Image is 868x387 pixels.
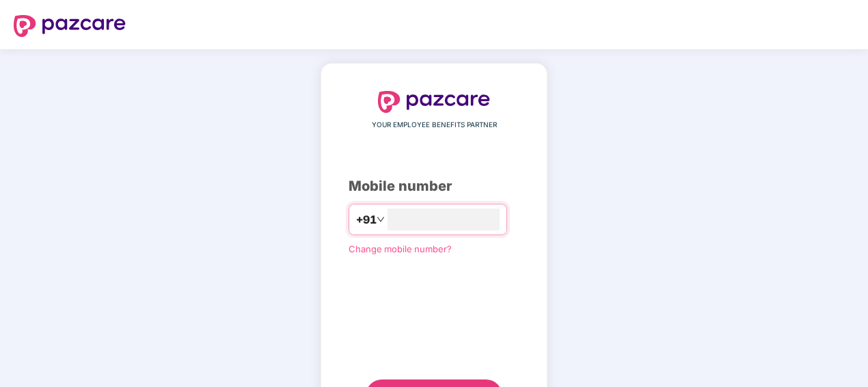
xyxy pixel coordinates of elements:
[349,176,519,197] div: Mobile number
[377,215,385,224] span: down
[356,211,377,228] span: +91
[378,91,490,113] img: logo
[372,120,497,131] span: YOUR EMPLOYEE BENEFITS PARTNER
[14,15,126,37] img: logo
[349,243,452,254] a: Change mobile number?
